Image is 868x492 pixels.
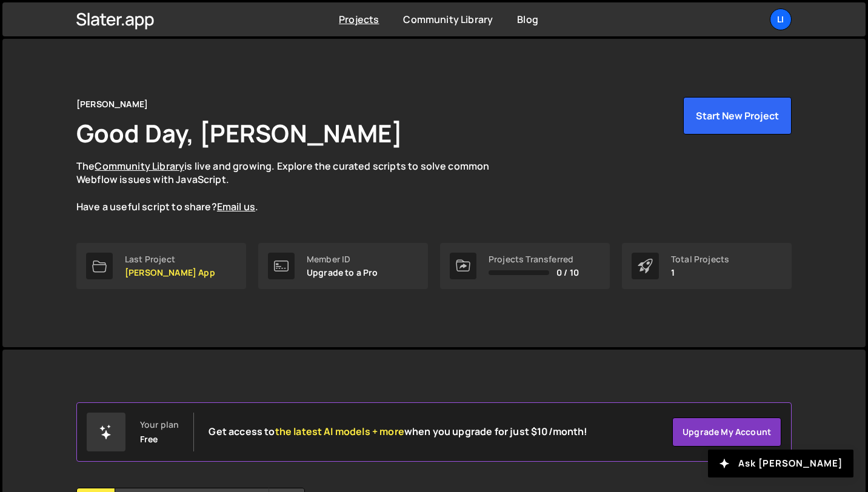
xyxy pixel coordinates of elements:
[672,417,781,447] a: Upgrade my account
[76,243,246,289] a: Last Project [PERSON_NAME] App
[140,420,179,430] div: Your plan
[76,116,402,150] h1: Good Day, [PERSON_NAME]
[339,13,379,26] a: Projects
[95,159,184,173] a: Community Library
[517,13,538,26] a: Blog
[683,97,792,135] button: Start New Project
[125,254,215,264] div: Last Project
[556,268,579,278] span: 0 / 10
[125,268,215,278] p: [PERSON_NAME] App
[76,97,148,111] div: [PERSON_NAME]
[708,450,853,477] button: Ask [PERSON_NAME]
[770,8,792,30] a: Li
[307,268,378,278] p: Upgrade to a Pro
[209,426,587,437] h2: Get access to when you upgrade for just $10/month!
[671,254,729,264] div: Total Projects
[140,434,158,444] div: Free
[489,254,579,264] div: Projects Transferred
[275,425,404,438] span: the latest AI models + more
[307,254,378,264] div: Member ID
[403,13,493,26] a: Community Library
[671,268,729,278] p: 1
[217,200,255,213] a: Email us
[76,159,513,214] p: The is live and growing. Explore the curated scripts to solve common Webflow issues with JavaScri...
